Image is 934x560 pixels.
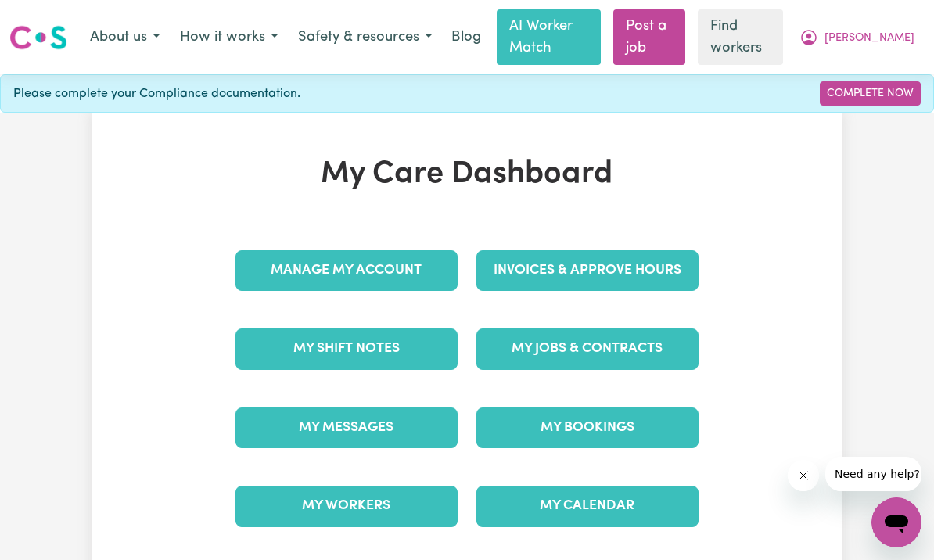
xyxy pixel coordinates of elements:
[476,250,699,291] a: Invoices & Approve Hours
[235,486,458,526] a: My Workers
[226,156,708,194] h1: My Care Dashboard
[13,84,300,103] span: Please complete your Compliance documentation.
[476,328,699,369] a: My Jobs & Contracts
[235,328,458,369] a: My Shift Notes
[288,21,442,54] button: Safety & resources
[497,9,601,65] a: AI Worker Match
[871,497,921,547] iframe: Button to launch messaging window
[476,486,699,526] a: My Calendar
[235,407,458,448] a: My Messages
[820,81,921,106] a: Complete Now
[789,21,925,54] button: My Account
[825,457,921,491] iframe: Message from company
[788,460,819,491] iframe: Close message
[170,21,288,54] button: How it works
[476,407,699,448] a: My Bookings
[824,30,914,47] span: [PERSON_NAME]
[9,23,67,52] img: Careseekers logo
[698,9,783,65] a: Find workers
[80,21,170,54] button: About us
[9,20,67,56] a: Careseekers logo
[442,20,490,55] a: Blog
[235,250,458,291] a: Manage My Account
[613,9,685,65] a: Post a job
